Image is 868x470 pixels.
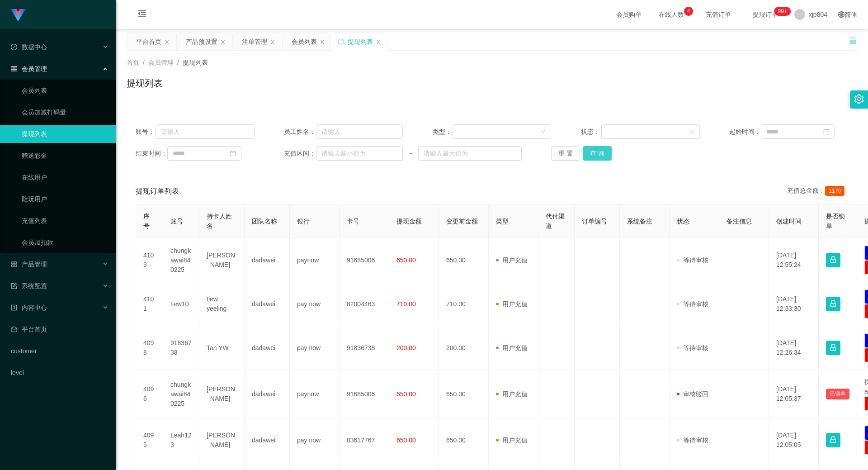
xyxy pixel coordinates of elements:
[186,33,217,50] div: 产品预设置
[826,253,840,267] button: 图标: lock
[163,282,199,326] td: tiew10
[540,129,546,135] i: 图标: down
[22,212,108,230] a: 充值列表
[22,125,108,143] a: 提现列表
[433,127,453,137] span: 类型：
[439,282,489,326] td: 710.00
[677,256,708,264] span: 等待审核
[496,344,528,351] span: 用户充值
[496,300,528,308] span: 用户充值
[701,11,736,18] span: 充值订单
[340,238,389,282] td: 91685006
[774,7,791,16] sup: 263
[136,127,156,137] span: 账号：
[292,33,317,50] div: 会员列表
[290,282,340,326] td: pay now
[838,11,844,18] i: 图标: global
[849,37,857,45] i: 图标: unlock
[826,341,840,355] button: 图标: lock
[163,370,199,418] td: chungkawai840225
[11,44,17,50] i: 图标: check-circle-o
[11,65,47,72] span: 会员管理
[22,81,108,100] a: 会员列表
[127,59,139,66] span: 首页
[136,238,163,282] td: 4103
[136,418,163,462] td: 4095
[826,433,840,447] button: 图标: lock
[136,149,167,158] span: 结束时间：
[396,390,416,398] span: 650.00
[136,282,163,326] td: 4101
[136,33,161,50] div: 平台首页
[347,218,359,225] span: 卡号
[396,256,416,264] span: 650.00
[826,389,849,399] button: 已锁单
[769,370,819,418] td: [DATE] 12:05:37
[496,390,528,398] span: 用户充值
[177,59,179,66] span: /
[22,233,108,252] a: 会员加扣款
[551,146,580,161] button: 重 置
[290,370,340,418] td: paynow
[22,103,108,121] a: 会员加减打码量
[582,218,607,225] span: 订单编号
[726,218,752,225] span: 备注信息
[11,320,108,338] a: 图标: dashboard平台首页
[687,7,690,16] p: 4
[439,238,489,282] td: 650.00
[418,146,521,161] input: 请输入最大值为
[199,326,245,370] td: Tan YW
[290,326,340,370] td: pay now
[284,127,316,137] span: 员工姓名：
[729,127,761,137] span: 起始时间：
[825,186,844,196] span: 1170
[439,326,489,370] td: 200.00
[11,364,108,382] a: level
[581,127,601,137] span: 状态：
[338,38,344,45] i: 图标: sync
[546,213,565,229] span: 代付渠道
[148,59,174,66] span: 会员管理
[403,149,418,158] span: ~
[11,304,17,311] i: 图标: profile
[163,326,199,370] td: 91836738
[220,39,226,45] i: 图标: close
[583,146,612,161] button: 查 询
[284,149,316,158] span: 充值区间：
[22,147,108,165] a: 赠送彩金
[340,418,389,462] td: 83617767
[207,213,232,229] span: 持卡人姓名
[136,370,163,418] td: 4096
[340,326,389,370] td: 91836738
[127,76,163,90] h1: 提现列表
[164,39,170,45] i: 图标: close
[22,190,108,208] a: 陪玩用户
[199,370,245,418] td: [PERSON_NAME]
[11,9,25,22] img: logo.9652507e.png
[677,300,708,308] span: 等待审核
[270,39,275,45] i: 图标: close
[290,418,340,462] td: pay now
[136,186,179,197] span: 提现订单列表
[11,43,47,51] span: 数据中心
[242,33,267,50] div: 注单管理
[496,437,528,444] span: 用户充值
[684,7,693,16] sup: 4
[439,370,489,418] td: 650.00
[654,11,689,18] span: 在线人数
[136,326,163,370] td: 4098
[22,168,108,186] a: 在线用户
[340,282,389,326] td: 82004463
[11,342,108,360] a: customer
[496,256,528,264] span: 用户充值
[677,437,708,444] span: 等待审核
[163,238,199,282] td: chungkawai840225
[199,418,245,462] td: [PERSON_NAME]
[823,128,830,135] i: 图标: calendar
[11,261,17,267] i: 图标: appstore-o
[854,94,864,104] i: 图标: setting
[677,344,708,351] span: 等待审核
[245,418,290,462] td: dadawei
[677,218,689,225] span: 状态
[297,218,310,225] span: 银行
